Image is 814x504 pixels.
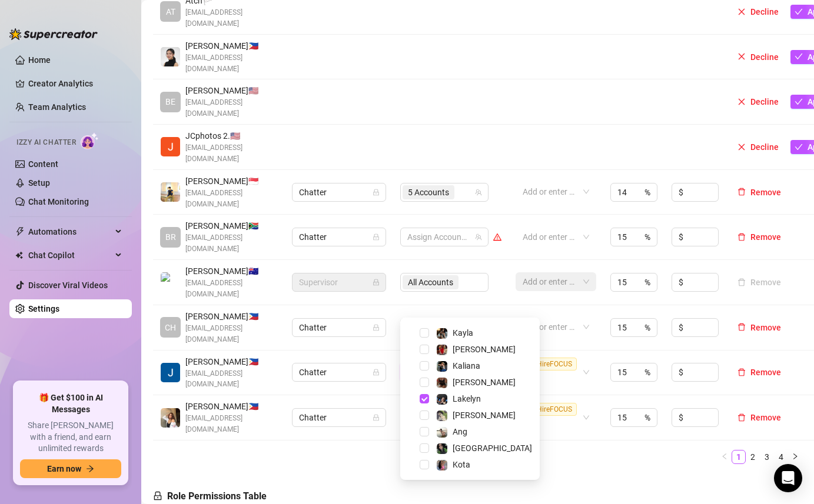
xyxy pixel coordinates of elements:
span: CH [165,321,176,334]
button: Remove [733,185,786,199]
span: close [737,98,746,106]
span: Remove [750,368,781,377]
img: AI Chatter [81,132,99,149]
a: Home [28,55,51,65]
span: team [475,233,482,241]
span: [EMAIL_ADDRESS][DOMAIN_NAME] [185,142,278,165]
span: lock [153,491,162,500]
span: [EMAIL_ADDRESS][DOMAIN_NAME] [185,7,278,29]
span: Earn now [47,464,81,473]
span: [EMAIL_ADDRESS][DOMAIN_NAME] [185,368,278,390]
span: warning [493,233,501,241]
span: arrow-right [86,465,94,473]
span: Select tree node [420,328,429,338]
li: Previous Page [717,450,732,464]
span: lock [373,414,380,421]
span: NewHireFOCUS [518,403,577,416]
span: [GEOGRAPHIC_DATA] [453,443,532,453]
button: Decline [733,140,783,154]
span: lock [373,279,380,286]
span: check [795,143,803,151]
button: Decline [733,95,783,109]
span: 🎁 Get $100 in AI Messages [20,392,121,415]
span: Select tree node [420,427,429,436]
span: [EMAIL_ADDRESS][DOMAIN_NAME] [185,232,278,255]
span: [EMAIL_ADDRESS][DOMAIN_NAME] [185,278,278,300]
span: Select tree node [420,460,429,469]
span: JCphotos 2. 🇺🇸 [185,129,278,142]
span: close [737,8,746,16]
img: Lily Rhyia [437,378,447,388]
span: [EMAIL_ADDRESS][DOMAIN_NAME] [185,97,278,119]
li: 4 [774,450,788,464]
img: Lakelyn [437,394,447,405]
span: 5 Accounts [403,185,454,199]
span: Select tree node [420,361,429,371]
span: Decline [750,142,779,152]
span: [PERSON_NAME] [453,378,516,387]
span: Chatter [299,183,379,201]
button: Remove [733,275,786,289]
img: John Jacob Caneja [161,363,180,382]
img: Izzy Ireane [437,410,447,421]
span: delete [737,413,746,422]
a: Setup [28,178,50,188]
span: close [737,143,746,151]
span: [EMAIL_ADDRESS][DOMAIN_NAME] [185,188,278,210]
span: right [792,453,799,460]
span: left [721,453,728,460]
li: Next Page [788,450,802,464]
span: check [795,52,803,61]
img: Moana Seas [161,272,180,292]
span: lock [373,189,380,196]
span: [PERSON_NAME] 🇵🇭 [185,39,278,52]
button: Remove [733,321,786,335]
span: Kota [453,460,470,469]
li: 1 [732,450,746,464]
span: Decline [750,52,779,62]
span: AT [166,5,175,18]
span: lock [373,369,380,376]
img: Chat Copilot [15,251,23,259]
span: BE [165,95,175,108]
img: logo-BBDzfeDw.svg [9,28,98,40]
span: Decline [750,97,779,106]
button: right [788,450,802,464]
span: check [795,8,803,16]
span: Select tree node [420,345,429,354]
img: Ang [437,427,447,438]
span: Select tree node [420,443,429,453]
button: Earn nowarrow-right [20,459,121,478]
span: [PERSON_NAME] 🇸🇬 [185,175,278,188]
span: lock [373,324,380,331]
span: Chatter [299,228,379,246]
a: 2 [746,450,759,463]
a: 3 [760,450,773,463]
span: delete [737,233,746,241]
span: Lakelyn [453,394,481,403]
button: left [717,450,732,464]
img: Adam Bautista [161,182,180,202]
button: Remove [733,365,786,379]
li: 3 [760,450,774,464]
span: Remove [750,323,781,332]
span: 5 Accounts [408,186,449,199]
span: [PERSON_NAME] [453,345,516,354]
span: close [737,52,746,61]
span: Decline [750,7,779,16]
img: Kaliana [437,361,447,372]
span: [PERSON_NAME] 🇦🇺 [185,265,278,278]
span: [PERSON_NAME] [453,410,516,420]
span: Ang [453,427,467,436]
span: Kayla [453,328,473,338]
span: Share [PERSON_NAME] with a friend, and earn unlimited rewards [20,420,121,455]
img: Justine Bairan [161,47,180,66]
h5: Role Permissions Table [153,489,267,503]
span: delete [737,188,746,196]
span: Automations [28,222,112,241]
span: [PERSON_NAME] 🇵🇭 [185,355,278,368]
a: 1 [732,450,745,463]
div: Open Intercom Messenger [774,464,802,492]
button: Decline [733,5,783,19]
button: Remove [733,410,786,425]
